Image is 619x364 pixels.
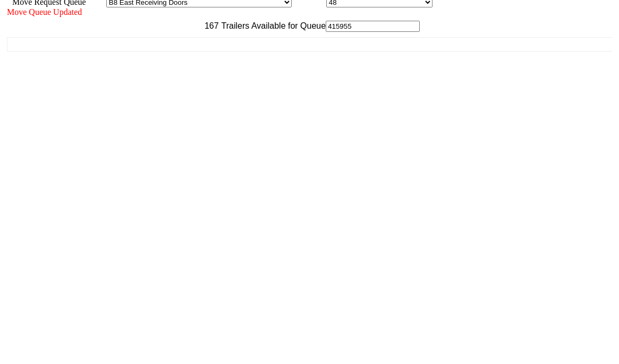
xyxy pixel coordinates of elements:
[199,21,219,30] span: 167
[326,21,420,32] input: Filter Available Trailers
[7,7,82,16] span: Move Queue Updated
[219,21,326,30] span: Trailers Available for Queue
